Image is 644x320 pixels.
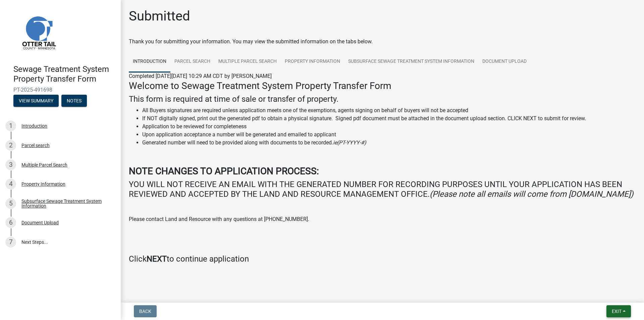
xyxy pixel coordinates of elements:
div: Property Information [21,182,65,186]
strong: NOTE CHANGES TO APPLICATION PROCESS: [129,166,319,177]
li: If NOT digitally signed, print out the generated pdf to obtain a physical signature. Signed pdf d... [142,115,636,123]
div: Introduction [21,124,47,128]
p: Please contact Land and Resource with any questions at [PHONE_NUMBER]. [129,215,636,223]
div: 4 [5,179,16,189]
li: Upon application acceptance a number will be generated and emailed to applicant [142,131,636,139]
img: Otter Tail County, Minnesota [13,7,64,57]
i: (Please note all emails will come from [DOMAIN_NAME]) [430,189,633,199]
div: Multiple Parcel Search [21,163,67,167]
h3: Welcome to Sewage Treatment System Property Transfer Form [129,80,636,92]
button: View Summary [13,95,59,107]
div: Parcel search [21,143,50,148]
div: 7 [5,237,16,247]
a: Subsurface Sewage Treatment System Information [344,51,478,73]
li: Generated number will need to be provided along with documents to be recorded. [142,139,636,147]
div: 6 [5,217,16,228]
button: Notes [61,95,87,107]
strong: NEXT [147,254,167,264]
div: 5 [5,198,16,209]
span: Completed [DATE][DATE] 10:29 AM CDT by [PERSON_NAME] [129,73,272,79]
button: Back [134,305,157,317]
a: Introduction [129,51,170,73]
div: 3 [5,159,16,170]
div: Subsurface Sewage Treatment System Information [21,199,110,208]
div: Document Upload [21,220,59,225]
div: 2 [5,140,16,151]
h4: Sewage Treatment System Property Transfer Form [13,64,115,84]
a: Parcel search [170,51,214,73]
i: ie(PT-YYYY-#) [333,139,366,146]
div: Thank you for submitting your information. You may view the submitted information on the tabs below. [129,38,636,46]
h4: This form is required at time of sale or transfer of property. [129,94,636,104]
a: Multiple Parcel Search [214,51,281,73]
span: PT-2025-491698 [13,87,107,93]
wm-modal-confirm: Notes [61,98,87,104]
button: Exit [606,305,631,317]
li: All Buyers signatures are required unless application meets one of the exemptions, agents signing... [142,106,636,115]
h1: Submitted [129,8,190,24]
span: Back [139,309,151,314]
h4: Click to continue application [129,254,636,264]
a: Document Upload [478,51,531,73]
h4: YOU WILL NOT RECEIVE AN EMAIL WITH THE GENERATED NUMBER FOR RECORDING PURPOSES UNTIL YOUR APPLICA... [129,180,636,199]
a: Property Information [281,51,344,73]
li: Application to be reviewed for completeness [142,123,636,131]
span: Exit [612,309,622,314]
wm-modal-confirm: Summary [13,98,59,104]
div: 1 [5,121,16,131]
